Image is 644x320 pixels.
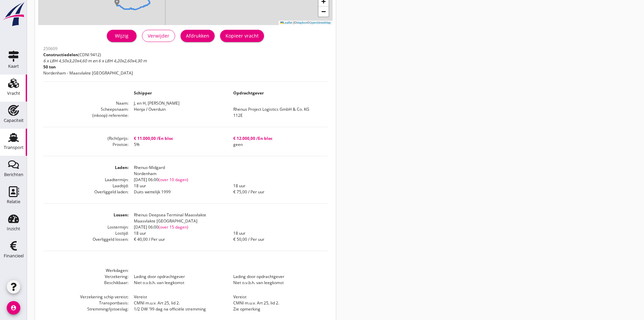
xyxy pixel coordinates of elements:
[228,280,327,286] dd: Niet o.v.b.h. van leegkomst
[128,165,327,177] dd: Rhenus-Midgard Nordenham
[228,183,327,189] dd: 18 uur
[128,212,327,224] dd: Rhenus Deepsea Terminal Maasvlakte Maasvlakte [GEOGRAPHIC_DATA]
[7,301,20,315] i: account_circle
[43,58,147,64] span: 6 x LBH 4,50x3,20x4,60 m en 6 x LBH 4,20x2,60x4,30 m
[279,21,333,25] div: © ©
[107,30,137,42] a: Wijzig
[309,21,331,24] a: OpenStreetMap
[43,212,128,224] dt: Lossen
[128,106,228,112] dd: Henja / Overduin
[128,236,228,242] dd: € 40,00 / Per uur
[43,64,147,70] p: 50 ton
[43,294,128,300] dt: Verzekering schip vereist
[142,30,175,42] button: Verwijder
[43,52,78,58] span: Constructiedelen
[43,236,128,242] dt: Overliggeld lossen
[186,32,209,39] div: Afdrukken
[228,236,327,242] dd: € 50,00 / Per uur
[159,224,188,230] span: (over 15 dagen)
[112,32,131,39] div: Wijzig
[128,100,327,106] dd: J, en H, [PERSON_NAME]
[128,135,228,142] dd: € 11.000,00 /En bloc
[1,2,26,27] img: logo-small.a267ee39.svg
[43,52,147,58] p: (CDNI 9412)
[128,274,228,280] dd: Lading door opdrachtgever
[43,300,128,306] dt: Transportbasis
[148,32,169,39] div: Verwijder
[43,224,128,230] dt: Lostermijn
[43,189,128,195] dt: Overliggeld laden
[128,183,228,189] dd: 18 uur
[228,189,327,195] dd: € 75,00 / Per uur
[7,227,20,231] div: Inzicht
[43,183,128,189] dt: Laadtijd
[43,100,128,106] dt: Naam
[7,91,20,95] div: Vracht
[128,224,327,230] dd: [DATE] 06:00
[43,112,128,119] dt: (inkoop) referentie
[43,46,57,51] span: 250609
[293,21,294,24] span: |
[228,294,327,300] dd: Vereist
[43,177,128,183] dt: Laadtermijn
[43,274,128,280] dt: Verzekering
[43,70,147,76] p: Nordenham - Maasvlakte [GEOGRAPHIC_DATA]
[43,135,128,142] dt: (Richt)prijs
[225,32,259,39] div: Kopieer vracht
[4,172,23,177] div: Berichten
[43,268,128,274] dt: Werkdagen
[7,199,20,204] div: Relatie
[4,118,24,123] div: Capaciteit
[228,306,327,312] dd: Zie opmerking
[128,177,327,183] dd: [DATE] 06:00
[128,280,228,286] dd: Niet o.v.b.h. van leegkomst
[318,6,329,17] a: Zoom out
[228,300,327,306] dd: CMNI m.u.v. Art 25, lid 2.
[228,112,327,119] dd: 112E
[228,142,327,148] dd: geen
[128,90,228,96] dd: Schipper
[43,165,128,177] dt: Laden
[228,274,327,280] dd: Lading door opdrachtgever
[321,7,326,16] span: −
[43,306,128,312] dt: Stremming/ijstoeslag
[228,106,327,112] dd: Rhenus Project Logistics GmbH & Co. KG
[4,254,24,258] div: Financieel
[128,230,228,236] dd: 18 uur
[128,142,228,148] dd: 5%
[128,294,228,300] dd: Vereist
[43,106,128,112] dt: Scheepsnaam
[296,21,307,24] a: Mapbox
[128,306,228,312] dd: 1/2 DW '99 dag na officiële stremming
[43,142,128,148] dt: Provisie
[43,280,128,286] dt: Beschikbaar
[128,300,228,306] dd: CMNI m.u.v. Art 25, lid 2.
[280,21,292,24] a: Leaflet
[228,135,327,142] dd: € 12.000,00 /En bloc
[43,230,128,236] dt: Lostijd
[4,145,24,150] div: Transport
[220,30,264,42] button: Kopieer vracht
[159,177,188,183] span: (over 10 dagen)
[228,230,327,236] dd: 18 uur
[181,30,215,42] button: Afdrukken
[228,90,327,96] dd: Opdrachtgever
[128,189,228,195] dd: Duits wettelijk 1999
[8,64,19,68] div: Kaart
